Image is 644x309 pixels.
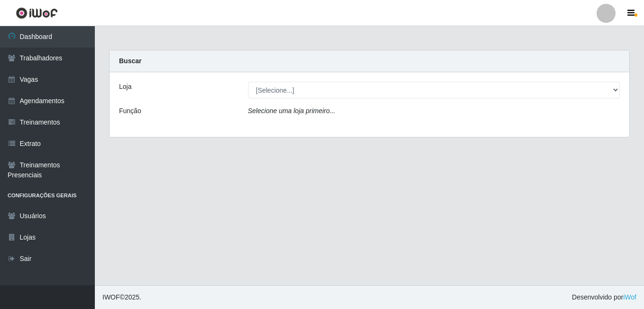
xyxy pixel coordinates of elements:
[572,292,636,302] span: Desenvolvido por
[102,292,141,302] span: © 2025 .
[248,107,335,115] i: Selecione uma loja primeiro...
[119,106,141,116] label: Função
[119,82,131,92] label: Loja
[623,293,636,301] a: iWof
[102,293,120,301] span: IWOF
[16,7,58,19] img: CoreUI Logo
[119,57,141,65] strong: Buscar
